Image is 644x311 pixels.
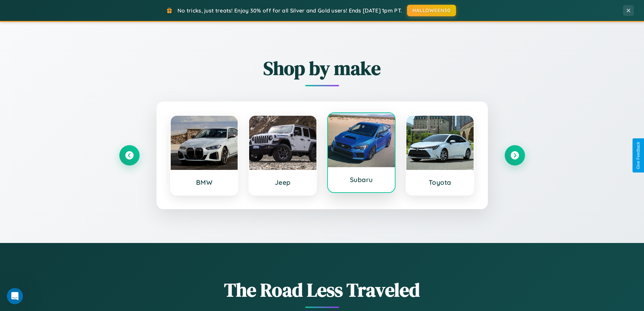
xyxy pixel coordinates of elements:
[256,178,310,186] h3: Jeep
[335,176,388,184] h3: Subaru
[413,178,467,186] h3: Toyota
[177,178,231,186] h3: BMW
[119,55,525,81] h2: Shop by make
[7,288,23,304] iframe: Intercom live chat
[177,7,402,14] span: No tricks, just treats! Enjoy 30% off for all Silver and Gold users! Ends [DATE] 1pm PT.
[119,277,525,303] h1: The Road Less Traveled
[636,142,641,169] div: Give Feedback
[407,5,456,16] button: HALLOWEEN30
